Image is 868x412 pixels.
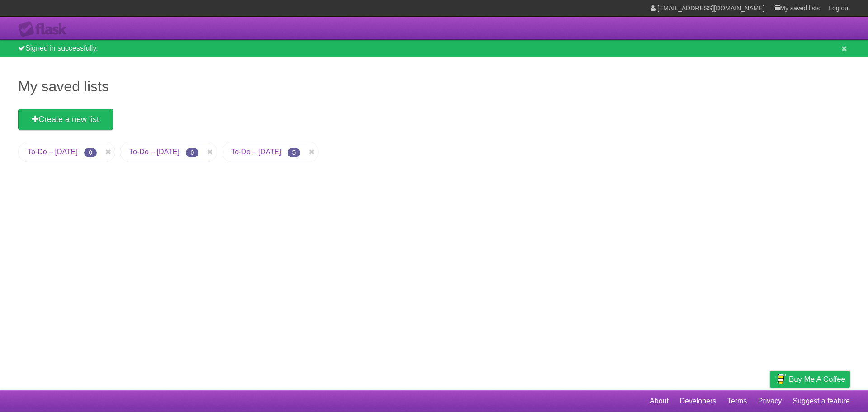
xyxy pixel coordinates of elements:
a: Buy me a coffee [770,371,850,388]
span: Buy me a coffee [789,371,845,387]
a: Create a new list [18,109,113,130]
a: Suggest a feature [793,393,850,410]
img: Buy me a coffee [774,371,787,387]
div: Flask [18,21,72,38]
a: Privacy [758,393,782,410]
h1: My saved lists [18,76,850,97]
a: To-Do – [DATE] [231,148,281,156]
span: 0 [186,148,198,157]
a: To-Do – [DATE] [129,148,179,156]
a: Developers [679,393,716,410]
span: 5 [288,148,300,157]
a: About [650,393,669,410]
span: 0 [84,148,97,157]
a: To-Do – [DATE] [28,148,78,156]
a: Terms [727,393,747,410]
